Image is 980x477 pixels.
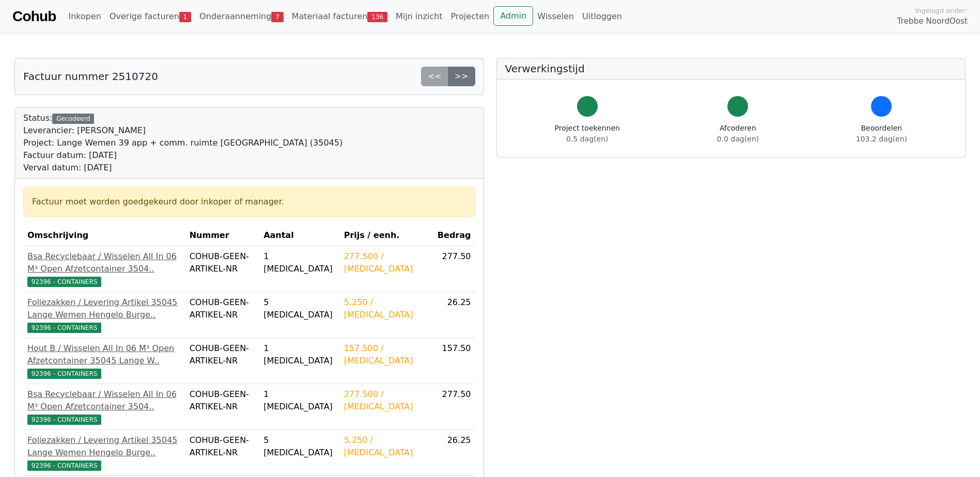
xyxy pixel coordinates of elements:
[493,6,533,26] a: Admin
[271,12,283,22] span: 7
[195,6,288,27] a: Onderaanneming7
[27,250,181,288] a: Bsa Recyclebaar / Wisselen All In 06 M³ Open Afzetcontainer 3504..92396 - CONTAINERS
[263,296,336,321] div: 5 [MEDICAL_DATA]
[27,296,181,333] a: Foliezakken / Levering Artikel 35045 Lange Wemen Hengelo Burge..92396 - CONTAINERS
[12,4,56,29] a: Cohub
[185,225,259,246] th: Nummer
[64,6,105,27] a: Inkopen
[32,196,466,208] div: Factuur moet worden goedgekeurd door inkoper of manager.
[27,296,181,321] div: Foliezakken / Levering Artikel 35045 Lange Wemen Hengelo Burge..
[367,12,387,22] span: 136
[27,369,101,379] span: 92396 - CONTAINERS
[288,6,392,27] a: Materiaal facturen136
[52,114,94,124] div: Gecodeerd
[105,6,195,27] a: Overige facturen1
[263,342,336,367] div: 1 [MEDICAL_DATA]
[23,225,185,246] th: Omschrijving
[433,246,475,292] td: 277.50
[185,292,259,338] td: COHUB-GEEN-ARTIKEL-NR
[566,135,608,143] span: 0.5 dag(en)
[897,15,968,27] span: Trebbe NoordOost
[433,430,475,476] td: 26.25
[179,12,191,22] span: 1
[446,6,493,27] a: Projecten
[555,123,620,145] div: Project toekennen
[27,342,181,379] a: Hout B / Wisselen All In 06 M³ Open Afzetcontainer 35045 Lange W..92396 - CONTAINERS
[27,460,101,471] span: 92396 - CONTAINERS
[856,123,907,145] div: Beoordelen
[259,225,340,246] th: Aantal
[505,62,957,75] h5: Verwerkingstijd
[27,323,101,333] span: 92396 - CONTAINERS
[344,388,429,413] div: 277.500 / [MEDICAL_DATA]
[185,384,259,430] td: COHUB-GEEN-ARTIKEL-NR
[27,434,181,471] a: Foliezakken / Levering Artikel 35045 Lange Wemen Hengelo Burge..92396 - CONTAINERS
[23,70,158,83] h5: Factuur nummer 2510720
[344,342,429,367] div: 157.500 / [MEDICAL_DATA]
[344,250,429,275] div: 277.500 / [MEDICAL_DATA]
[27,277,101,287] span: 92396 - CONTAINERS
[263,434,336,459] div: 5 [MEDICAL_DATA]
[433,384,475,430] td: 277.50
[27,342,181,367] div: Hout B / Wisselen All In 06 M³ Open Afzetcontainer 35045 Lange W..
[533,6,578,27] a: Wisselen
[27,388,181,425] a: Bsa Recyclebaar / Wisselen All In 06 M³ Open Afzetcontainer 3504..92396 - CONTAINERS
[433,338,475,384] td: 157.50
[27,415,101,425] span: 92396 - CONTAINERS
[344,434,429,459] div: 5.250 / [MEDICAL_DATA]
[433,225,475,246] th: Bedrag
[448,67,475,86] a: >>
[23,112,343,174] div: Status:
[263,388,336,413] div: 1 [MEDICAL_DATA]
[27,388,181,413] div: Bsa Recyclebaar / Wisselen All In 06 M³ Open Afzetcontainer 3504..
[23,137,343,149] div: Project: Lange Wemen 39 app + comm. ruimte [GEOGRAPHIC_DATA] (35045)
[340,225,433,246] th: Prijs / eenh.
[717,123,759,145] div: Afcoderen
[185,338,259,384] td: COHUB-GEEN-ARTIKEL-NR
[27,434,181,459] div: Foliezakken / Levering Artikel 35045 Lange Wemen Hengelo Burge..
[344,296,429,321] div: 5.250 / [MEDICAL_DATA]
[433,292,475,338] td: 26.25
[185,430,259,476] td: COHUB-GEEN-ARTIKEL-NR
[185,246,259,292] td: COHUB-GEEN-ARTIKEL-NR
[717,135,759,143] span: 0.0 dag(en)
[23,149,343,162] div: Factuur datum: [DATE]
[23,124,343,137] div: Leverancier: [PERSON_NAME]
[578,6,626,27] a: Uitloggen
[263,250,336,275] div: 1 [MEDICAL_DATA]
[23,162,343,174] div: Verval datum: [DATE]
[856,135,907,143] span: 103.2 dag(en)
[392,6,447,27] a: Mijn inzicht
[915,6,968,15] span: Ingelogd onder:
[27,250,181,275] div: Bsa Recyclebaar / Wisselen All In 06 M³ Open Afzetcontainer 3504..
